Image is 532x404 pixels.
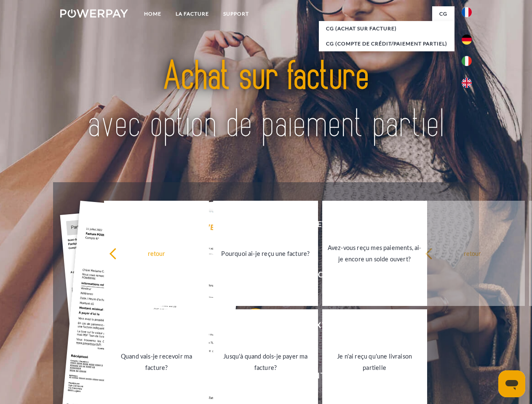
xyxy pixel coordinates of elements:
[109,247,204,259] div: retour
[137,6,168,21] a: Home
[319,36,454,51] a: CG (Compte de crédit/paiement partiel)
[218,247,313,259] div: Pourquoi ai-je reçu une facture?
[80,40,452,161] img: title-powerpay_fr.svg
[462,7,472,17] img: fr
[327,351,422,373] div: Je n'ai reçu qu'une livraison partielle
[462,35,472,45] img: de
[168,6,216,21] a: LA FACTURE
[216,6,256,21] a: Support
[109,351,204,373] div: Quand vais-je recevoir ma facture?
[462,56,472,66] img: it
[425,247,520,259] div: retour
[60,9,128,18] img: logo-powerpay-white.svg
[498,370,525,397] iframe: Bouton de lancement de la fenêtre de messagerie
[218,351,313,373] div: Jusqu'à quand dois-je payer ma facture?
[319,21,454,36] a: CG (achat sur facture)
[327,242,422,265] div: Avez-vous reçu mes paiements, ai-je encore un solde ouvert?
[322,201,427,306] a: Avez-vous reçu mes paiements, ai-je encore un solde ouvert?
[432,6,454,21] a: CG
[462,78,472,88] img: en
